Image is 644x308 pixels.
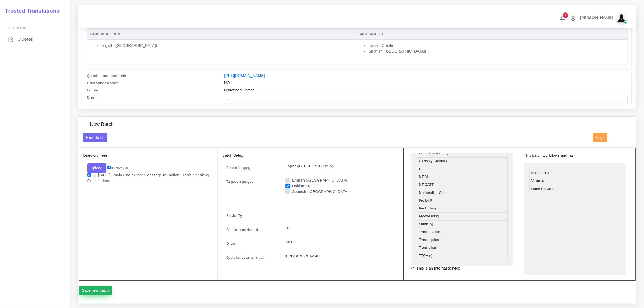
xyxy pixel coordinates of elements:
[417,252,508,260] li: TTQA (*)
[417,189,508,197] li: Multimedia - Other
[226,255,265,260] label: Quotation documents path
[1,6,60,15] a: Trusted Translations
[417,181,508,189] li: MT CATT
[596,135,605,140] span: Logs
[18,36,33,42] span: Quotes
[292,189,350,195] label: Spanish ([GEOGRAPHIC_DATA])
[292,183,317,189] label: Haitian Creole
[87,88,99,93] label: Industry
[524,153,626,158] h5: This batch workflows and task
[355,29,628,40] th: Language To
[87,29,355,40] th: Language From
[417,228,508,236] li: Transcreation
[226,165,253,170] label: Source Language
[529,185,620,193] li: Other Services
[368,48,625,54] li: Spanish ([GEOGRAPHIC_DATA])
[226,213,246,218] label: Service Type:
[285,225,395,231] p: NO
[417,173,508,181] li: MT AI
[417,212,508,221] li: Proofreading
[87,163,107,173] button: Upload
[616,13,627,24] img: avatar
[226,227,258,232] label: Certifications Needed
[83,135,108,139] a: New Batch
[87,95,98,100] label: Domain
[222,153,399,158] h5: Batch Setup
[87,73,126,78] label: Quotation documents path
[577,13,629,24] a: [PERSON_NAME]avatar
[226,241,235,246] label: Driver
[107,166,111,169] input: un/check all
[285,253,395,259] p: [URL][DOMAIN_NAME]
[90,122,114,127] h4: New Batch
[79,286,112,295] button: Save new batch
[558,15,567,21] a: 1
[1,8,60,14] h2: Trusted Translations
[563,12,568,18] span: 1
[368,43,625,48] li: Haitian Creole
[220,87,632,95] div: Undefined Sector
[417,244,508,252] li: Translation
[593,133,607,142] button: Logs
[417,157,508,165] li: Glossary Creation
[83,153,214,158] h5: Directory Tree
[285,163,395,169] p: English ([GEOGRAPHIC_DATA])
[224,73,265,78] a: [URL][DOMAIN_NAME]
[411,266,513,271] p: (*) This is an internal service
[292,178,349,183] label: English ([GEOGRAPHIC_DATA])
[226,179,253,184] label: Target Languages
[580,16,613,19] span: [PERSON_NAME]
[417,220,508,228] li: Subtitling
[4,34,66,45] a: Quotes
[101,43,352,48] li: English ([GEOGRAPHIC_DATA])
[83,133,108,142] button: New Batch
[417,205,508,213] li: Pre Editing
[87,173,209,184] a: [DATE] - Main Line Number Message to Haitian Creole Speaking Guests .docx
[8,26,26,30] span: Sections
[107,166,128,171] label: un/check all
[417,236,508,244] li: Transcription
[220,80,632,87] div: NO
[285,240,395,245] p: Time
[87,81,119,86] label: Certifications Needed
[529,177,620,185] li: Voice over
[417,149,508,158] li: File Preparation (*)
[417,165,508,173] li: IT
[529,169,620,177] li: MT+PE+E+P
[417,197,508,205] li: Pre DTP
